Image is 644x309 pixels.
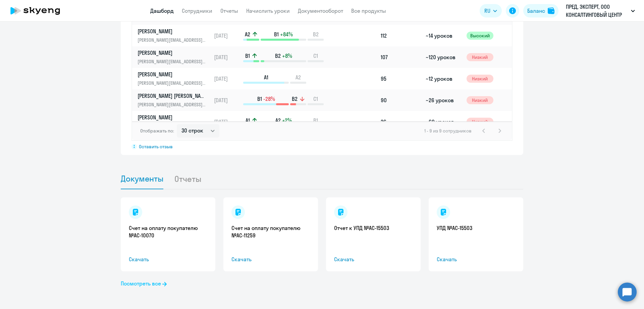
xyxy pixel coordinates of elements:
[138,92,211,108] a: [PERSON_NAME] [PERSON_NAME][PERSON_NAME][EMAIL_ADDRESS][DOMAIN_NAME]
[523,4,558,17] button: Балансbalance
[292,95,298,103] span: B2
[150,7,174,14] a: Дашборд
[467,32,493,40] span: Высокий
[282,52,292,60] span: +8%
[562,3,638,19] button: ПРЕД, ЭКСПЕРТ, ООО КОНСАЛТИНГОВЫЙ ЦЕНТР
[467,118,493,126] span: Низкий
[246,7,290,14] a: Начислить уроки
[313,31,319,38] span: B2
[211,25,243,46] td: [DATE]
[566,3,628,19] p: ПРЕД, ЭКСПЕРТ, ООО КОНСАЛТИНГОВЫЙ ЦЕНТР
[138,114,207,121] p: [PERSON_NAME]
[211,111,243,132] td: [DATE]
[437,224,515,232] a: УПД №AC-15503
[527,7,545,15] div: Баланс
[263,95,275,103] span: -28%
[423,68,464,89] td: ~12 уроков
[313,52,318,60] span: C1
[138,79,207,87] p: [PERSON_NAME][EMAIL_ADDRESS][DOMAIN_NAME]
[378,68,423,89] td: 95
[423,46,464,68] td: ~120 уроков
[378,46,423,68] td: 107
[484,7,490,15] span: RU
[138,101,207,108] p: [PERSON_NAME][EMAIL_ADDRESS][DOMAIN_NAME]
[282,117,292,124] span: +2%
[274,31,279,38] span: B1
[121,168,523,189] ul: Tabs
[231,255,310,263] span: Скачать
[129,224,207,239] a: Счет на оплату покупателю №AC-10070
[423,25,464,46] td: ~14 уроков
[139,144,173,150] span: Оставить отзыв
[245,31,250,38] span: A2
[121,279,167,287] a: Посмотреть все
[138,92,207,100] p: [PERSON_NAME] [PERSON_NAME]
[548,7,554,14] img: balance
[257,95,262,103] span: B1
[467,75,493,83] span: Низкий
[138,49,207,56] p: [PERSON_NAME]
[351,7,386,14] a: Все продукты
[138,28,207,35] p: [PERSON_NAME]
[138,71,211,87] a: [PERSON_NAME][PERSON_NAME][EMAIL_ADDRESS][DOMAIN_NAME]
[296,74,301,81] span: A2
[138,58,207,65] p: [PERSON_NAME][EMAIL_ADDRESS][DOMAIN_NAME]
[211,89,243,111] td: [DATE]
[138,28,211,44] a: [PERSON_NAME][PERSON_NAME][EMAIL_ADDRESS][DOMAIN_NAME]
[211,68,243,89] td: [DATE]
[378,89,423,111] td: 90
[231,224,310,239] a: Счет на оплату покупателю №AC-11259
[423,111,464,132] td: ~69 уроков
[140,128,174,134] span: Отображать по:
[138,36,207,44] p: [PERSON_NAME][EMAIL_ADDRESS][DOMAIN_NAME]
[246,117,250,124] span: A1
[138,114,211,130] a: [PERSON_NAME][EMAIL_ADDRESS][DOMAIN_NAME]
[129,255,207,263] span: Скачать
[280,31,293,38] span: +84%
[423,89,464,111] td: ~26 уроков
[334,255,413,263] span: Скачать
[313,117,318,124] span: B1
[298,7,343,14] a: Документооборот
[182,7,212,14] a: Сотрудники
[275,117,281,124] span: A2
[220,7,238,14] a: Отчеты
[138,49,211,65] a: [PERSON_NAME][PERSON_NAME][EMAIL_ADDRESS][DOMAIN_NAME]
[138,71,207,78] p: [PERSON_NAME]
[264,74,268,81] span: A1
[437,255,515,263] span: Скачать
[211,46,243,68] td: [DATE]
[480,4,502,17] button: RU
[378,25,423,46] td: 112
[424,128,472,134] span: 1 - 9 из 9 сотрудников
[467,96,493,104] span: Низкий
[467,53,493,61] span: Низкий
[245,52,250,60] span: B1
[121,173,163,184] span: Документы
[275,52,281,60] span: B2
[313,95,318,103] span: C1
[334,224,413,232] a: Отчет к УПД №AC-15503
[378,111,423,132] td: 26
